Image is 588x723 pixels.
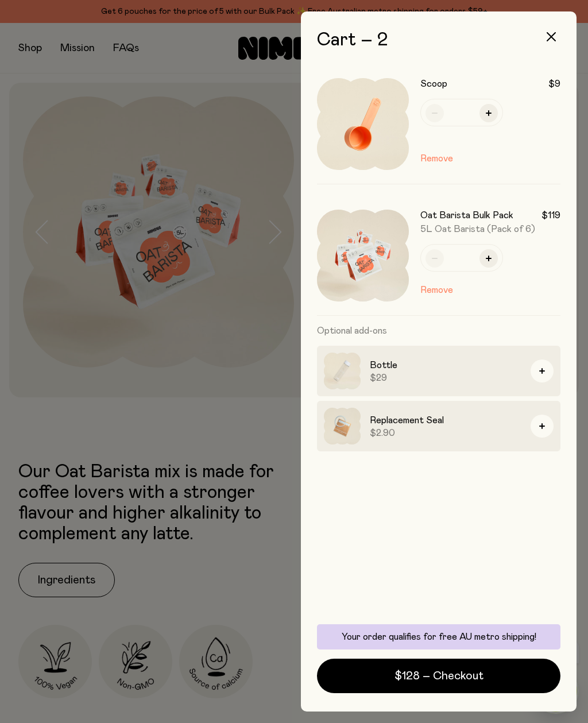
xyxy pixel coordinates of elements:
button: Remove [420,283,453,297]
span: $128 – Checkout [394,668,483,684]
span: $9 [548,78,560,90]
button: $128 – Checkout [317,659,560,693]
h3: Oat Barista Bulk Pack [420,210,513,221]
h3: Bottle [370,358,521,372]
button: Remove [420,152,453,165]
span: $119 [541,210,560,221]
p: Your order qualifies for free AU metro shipping! [324,631,554,643]
span: $29 [370,372,521,384]
h3: Optional add-ons [317,316,560,346]
h3: Scoop [420,78,447,90]
span: $2.90 [370,427,521,439]
h3: Replacement Seal [370,413,521,427]
span: 5L Oat Barista (Pack of 6) [420,225,535,234]
h2: Cart – 2 [317,30,560,51]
